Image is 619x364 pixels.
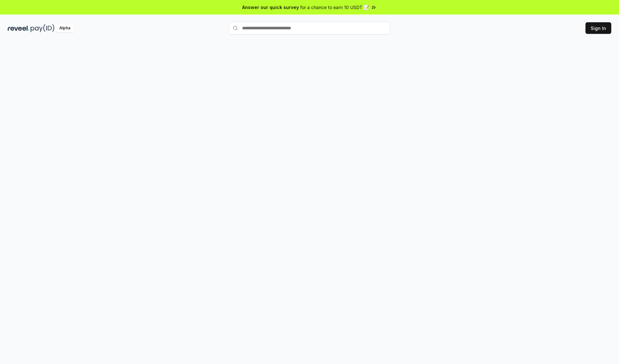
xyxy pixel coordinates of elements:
img: pay_id [31,24,54,32]
span: Answer our quick survey [242,4,299,11]
span: for a chance to earn 10 USDT 📝 [300,4,369,11]
img: reveel_dark [8,24,29,32]
div: Alpha [56,24,74,32]
button: Sign In [585,22,611,34]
